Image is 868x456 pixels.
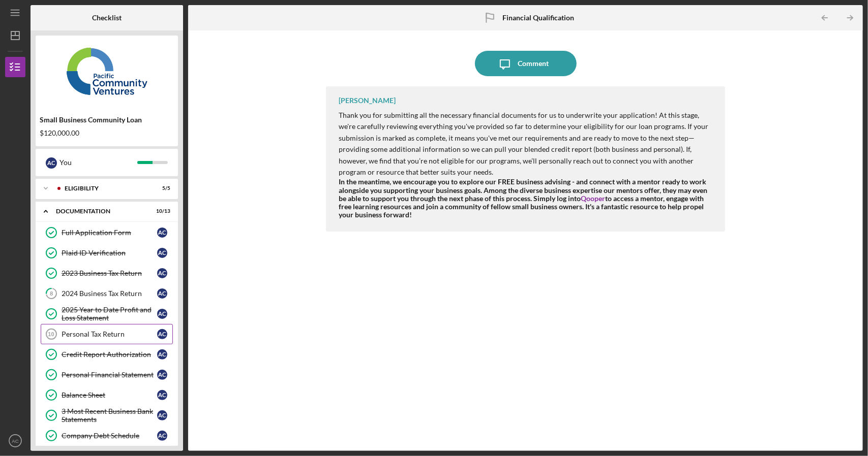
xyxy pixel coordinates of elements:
div: You [59,154,137,171]
a: 82024 Business Tax ReturnAC [41,283,173,304]
div: Full Application Form [62,229,157,237]
a: Credit Report AuthorizationAC [41,344,173,365]
a: Qooper [581,194,605,203]
p: Thank you for submitting all the necessary financial documents for us to underwrite your applicat... [339,110,714,178]
a: 2025 Year to Date Profit and Loss StatementAC [41,304,173,324]
button: Comment [475,51,577,76]
div: Company Debt Schedule [62,432,157,440]
div: Personal Financial Statement [62,371,157,379]
div: A C [157,431,167,441]
div: Plaid ID Verification [62,249,157,257]
div: A C [157,248,167,258]
div: [PERSON_NAME] [339,96,396,105]
div: A C [46,157,57,169]
div: 3 Most Recent Business Bank Statements [62,407,157,424]
b: Financial Qualification [502,14,574,22]
div: Small Business Community Loan [40,116,174,124]
div: Comment [518,51,549,76]
div: Balance Sheet [62,391,157,399]
div: A C [157,329,167,339]
a: 3 Most Recent Business Bank StatementsAC [41,405,173,426]
tspan: 8 [50,290,53,297]
a: Full Application FormAC [41,222,173,243]
strong: In the meantime, we encourage you to explore our FREE business advising - and connect with a ment... [339,177,707,218]
img: Product logo [36,41,178,102]
div: 10 / 13 [152,208,170,214]
div: A C [157,349,167,360]
div: 2025 Year to Date Profit and Loss Statement [62,306,157,322]
a: Personal Financial StatementAC [41,365,173,385]
div: A C [157,390,167,400]
div: A C [157,227,167,238]
a: 2023 Business Tax ReturnAC [41,263,173,283]
div: A C [157,288,167,299]
div: Eligibility [65,185,145,191]
a: 10Personal Tax ReturnAC [41,324,173,344]
div: $120,000.00 [40,129,174,137]
div: A C [157,268,167,278]
div: A C [157,370,167,380]
tspan: 10 [48,331,54,337]
div: 2024 Business Tax Return [62,289,157,298]
div: Personal Tax Return [62,330,157,338]
a: Company Debt ScheduleAC [41,426,173,446]
a: Balance SheetAC [41,385,173,405]
text: AC [12,438,18,444]
b: Checklist [92,14,122,22]
div: 5 / 5 [152,185,170,191]
div: A C [157,410,167,420]
div: Documentation [56,208,145,214]
div: A C [157,309,167,319]
div: Credit Report Authorization [62,350,157,359]
div: 2023 Business Tax Return [62,269,157,277]
button: AC [5,431,25,451]
a: Plaid ID VerificationAC [41,243,173,263]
